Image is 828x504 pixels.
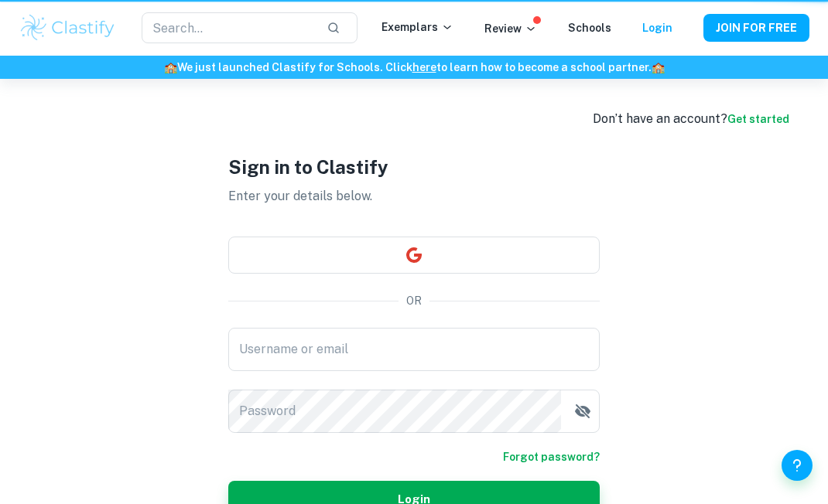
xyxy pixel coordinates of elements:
p: OR [406,292,422,309]
a: Get started [727,113,789,125]
img: Clastify logo [19,12,117,43]
div: Don’t have an account? [593,110,789,128]
h1: Sign in to Clastify [228,153,600,181]
input: Search... [142,12,314,43]
span: 🏫 [164,61,177,73]
button: JOIN FOR FREE [703,14,809,42]
a: here [412,61,436,73]
p: Exemplars [381,19,453,36]
a: Schools [568,22,611,34]
a: Login [642,22,672,34]
a: Forgot password? [503,448,600,465]
h6: We just launched Clastify for Schools. Click to learn how to become a school partner. [3,59,825,76]
p: Review [484,20,537,37]
p: Enter your details below. [228,187,600,206]
button: Help and Feedback [782,450,813,481]
span: 🏫 [652,61,665,73]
